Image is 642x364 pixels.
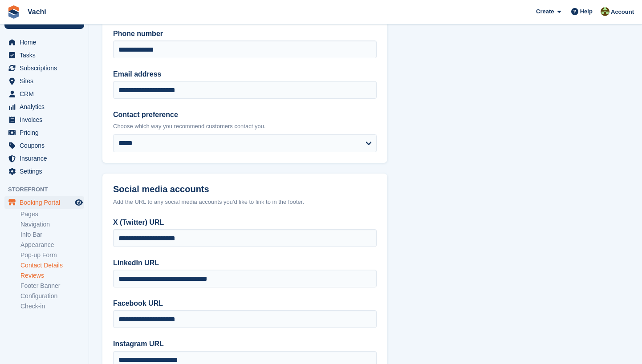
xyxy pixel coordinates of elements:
[20,126,73,139] span: Pricing
[20,271,84,280] a: Reviews
[4,152,84,165] a: menu
[20,88,73,100] span: CRM
[20,152,73,165] span: Insurance
[8,185,89,194] span: Storefront
[20,210,84,218] a: Pages
[601,7,609,16] img: Anete Gre
[113,69,377,80] label: Email address
[113,339,377,349] label: Instagram URL
[4,101,84,113] a: menu
[20,165,73,178] span: Settings
[20,196,73,209] span: Booking Portal
[113,184,377,194] h2: Social media accounts
[20,241,84,249] a: Appearance
[20,292,84,300] a: Configuration
[113,109,377,120] label: Contact preference
[113,217,377,228] label: X (Twitter) URL
[20,139,73,152] span: Coupons
[20,36,73,49] span: Home
[611,8,634,16] span: Account
[20,302,84,311] a: Check-in
[113,258,377,268] label: LinkedIn URL
[4,196,84,209] a: menu
[24,4,50,19] a: Vachi
[4,49,84,61] a: menu
[73,197,84,208] a: Preview store
[7,5,20,19] img: stora-icon-8386f47178a22dfd0bd8f6a31ec36ba5ce8667c1dd55bd0f319d3a0aa187defe.svg
[20,113,73,126] span: Invoices
[113,198,377,206] div: Add the URL to any social media accounts you'd like to link to in the footer.
[20,49,73,61] span: Tasks
[113,298,377,309] label: Facebook URL
[20,101,73,113] span: Analytics
[4,113,84,126] a: menu
[4,36,84,49] a: menu
[113,122,377,131] p: Choose which way you recommend customers contact you.
[20,251,84,259] a: Pop-up Form
[20,231,84,239] a: Info Bar
[4,126,84,139] a: menu
[4,165,84,178] a: menu
[4,75,84,87] a: menu
[4,88,84,100] a: menu
[536,7,554,16] span: Create
[20,261,84,270] a: Contact Details
[20,282,84,290] a: Footer Banner
[4,139,84,152] a: menu
[20,220,84,229] a: Navigation
[20,75,73,87] span: Sites
[113,28,377,39] label: Phone number
[4,62,84,74] a: menu
[580,7,593,16] span: Help
[20,62,73,74] span: Subscriptions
